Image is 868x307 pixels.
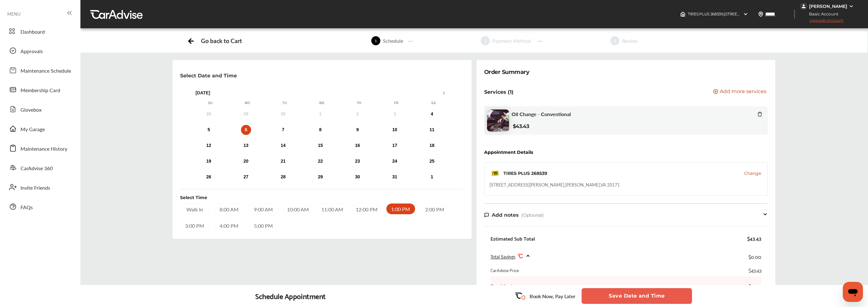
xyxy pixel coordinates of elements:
div: 3:00 PM [180,220,209,231]
div: We [319,101,325,105]
div: [PERSON_NAME] [809,3,847,9]
span: Add more services [720,89,766,95]
a: Glovebox [6,101,74,117]
div: $43.43 [748,267,761,273]
span: TIRES PLUS 268539 , [STREET_ADDRESS][PERSON_NAME] [PERSON_NAME] , VA 20171 [688,12,841,16]
img: WGsFRI8htEPBVLJbROoPRyZpYNWhNONpIPPETTm6eUC0GeLEiAAAAAElFTkSuQmCC [849,4,854,9]
span: CarAdvise 360 [21,165,53,173]
div: Th [356,101,362,105]
div: [STREET_ADDRESS][PERSON_NAME] , [PERSON_NAME] , VA 20171 [490,181,620,188]
span: (Optional) [521,212,544,218]
div: 1:00 PM [386,204,415,214]
span: Invite Friends [21,184,50,192]
div: Su [207,101,214,105]
div: Choose Tuesday, October 7th, 2025 [278,125,288,135]
div: Choose Monday, October 20th, 2025 [241,156,251,166]
div: Choose Thursday, October 9th, 2025 [353,125,363,135]
div: Not available Tuesday, September 30th, 2025 [278,109,288,119]
div: Choose Saturday, October 11th, 2025 [427,125,437,135]
span: Upgrade Account [800,18,843,26]
a: FAQs [6,198,74,215]
button: Add more services [713,89,766,95]
div: Choose Thursday, October 30th, 2025 [353,172,363,182]
div: Mo [244,101,251,105]
span: FAQs [21,204,33,212]
div: Choose Saturday, October 18th, 2025 [427,141,437,151]
div: 4:00 PM [214,220,244,231]
div: $0.00 [748,252,761,261]
img: header-home-logo.8d720a4f.svg [680,12,685,17]
div: Choose Saturday, October 4th, 2025 [427,109,437,119]
div: Choose Saturday, November 1st, 2025 [427,172,437,182]
div: Order Summary [484,68,530,76]
div: Choose Friday, October 31st, 2025 [390,172,400,182]
a: CarAdvise 360 [6,159,74,176]
div: month 2025-10 [190,108,451,183]
div: $43.43 [747,235,761,242]
div: 12:00 PM [352,204,381,215]
div: Sa [430,101,437,105]
a: Approvals [6,42,74,59]
a: Invite Friends [6,179,74,195]
iframe: Button to launch messaging window [843,282,863,302]
span: 2 [481,36,490,45]
div: Not available Wednesday, October 1st, 2025 [315,109,325,119]
div: Review [619,37,640,44]
button: Save Date and Time [582,288,692,304]
a: Add more services [713,89,768,95]
b: Total Savings [490,283,520,289]
a: Dashboard [6,23,74,39]
div: Choose Saturday, October 25th, 2025 [427,156,437,166]
span: Membership Card [21,87,60,95]
div: Choose Thursday, October 16th, 2025 [353,141,363,151]
button: Change [744,170,761,176]
div: Choose Sunday, October 19th, 2025 [204,156,214,166]
a: Maintenance Schedule [6,62,74,78]
div: Choose Tuesday, October 21st, 2025 [278,156,288,166]
div: Appointment Details [484,150,533,155]
div: Fr [393,101,400,105]
span: Basic Account [801,11,843,17]
img: location_vector.a44bc228.svg [758,12,763,17]
div: Not available Sunday, September 28th, 2025 [204,109,214,119]
img: oil-change-thumb.jpg [487,109,509,131]
div: CarAdvise Price [490,267,519,273]
a: Membership Card [6,81,74,98]
div: Payment Method [490,37,533,44]
div: Choose Tuesday, October 14th, 2025 [278,141,288,151]
img: logo-tires-plus.png [490,168,501,179]
div: Choose Monday, October 13th, 2025 [241,141,251,151]
span: Total Savings [490,254,515,260]
div: Choose Sunday, October 5th, 2025 [204,125,214,135]
p: Services (1) [484,89,513,95]
div: Choose Monday, October 6th, 2025 [241,125,251,135]
a: Maintenance History [6,140,74,156]
div: Not available Friday, October 3rd, 2025 [390,109,400,119]
div: Choose Sunday, October 26th, 2025 [204,172,214,182]
div: Choose Monday, October 27th, 2025 [241,172,251,182]
span: My Garage [21,126,45,134]
p: Select Date and Time [180,73,237,79]
span: 3 [610,36,619,45]
div: Choose Thursday, October 23rd, 2025 [353,156,363,166]
p: Book Now, Pay Later [530,293,575,300]
div: Choose Friday, October 24th, 2025 [390,156,400,166]
div: TIRES PLUS 268539 [503,170,547,176]
div: Choose Wednesday, October 22nd, 2025 [315,156,325,166]
span: Maintenance History [21,145,67,153]
div: [DATE] [192,90,452,96]
b: $43.43 [513,123,529,129]
button: Next Month [443,91,448,95]
div: Choose Wednesday, October 8th, 2025 [315,125,325,135]
div: Choose Friday, October 10th, 2025 [390,125,400,135]
div: 5:00 PM [249,220,278,231]
span: Oil Change - Conventional [512,111,571,117]
div: Choose Friday, October 17th, 2025 [390,141,400,151]
span: Maintenance Schedule [21,67,71,75]
div: Not available Monday, September 29th, 2025 [241,109,251,119]
div: Schedule [380,37,406,44]
div: 8:00 AM [214,204,244,215]
img: jVpblrzwTbfkPYzPPzSLxeg0AAAAASUVORK5CYII= [800,3,807,10]
div: Select Time [180,194,207,201]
